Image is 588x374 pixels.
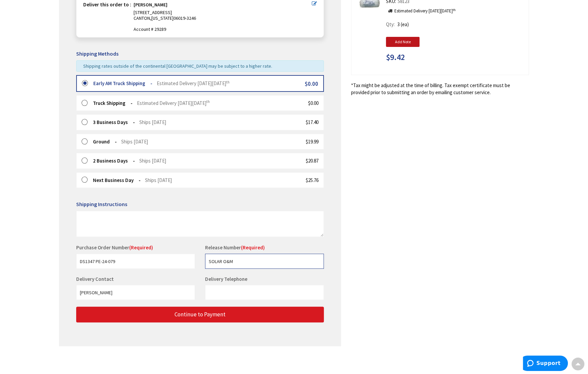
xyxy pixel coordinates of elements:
strong: Early AM Truck Shipping [93,80,152,86]
span: Shipping rates outside of the continental [GEOGRAPHIC_DATA] may be subject to a higher rate. [83,63,272,69]
label: Delivery Telephone [205,276,249,282]
span: (ea) [401,21,409,27]
span: Shipping Instructions [76,201,127,207]
span: $17.40 [306,119,318,125]
: *Tax might be adjusted at the time of billing. Tax exempt certificate must be provided prior to s... [351,82,529,96]
span: (Required) [241,244,265,251]
p: Estimated Delivery [DATE][DATE] [394,8,456,14]
input: Release Number [205,254,324,269]
strong: 2 Business Days [93,158,135,164]
iframe: Opens a widget where you can find more information [523,356,568,372]
span: $9.42 [386,53,405,62]
span: Continue to Payment [175,311,226,318]
strong: Deliver this order to : [83,1,131,8]
span: 3 [397,21,400,27]
strong: Truck Shipping [93,100,133,106]
span: Ships [DATE] [139,158,166,164]
span: 06019-3246 [174,15,196,21]
label: Delivery Contact [76,276,115,282]
span: $25.76 [306,177,318,183]
span: Ships [DATE] [145,177,172,183]
span: $0.00 [308,100,318,106]
strong: Ground [93,138,117,145]
span: (Required) [129,244,153,251]
span: Estimated Delivery [DATE][DATE] [137,100,210,106]
sup: th [226,80,230,84]
span: $20.87 [306,158,318,164]
label: Release Number [205,244,265,251]
sup: th [206,99,210,104]
span: [US_STATE] [151,15,174,21]
span: Account # 29289 [134,26,312,32]
sup: th [453,8,456,12]
span: $0.00 [305,80,318,87]
strong: 3 Business Days [93,119,135,125]
span: CANTON, [134,15,151,21]
span: Qty [386,21,394,27]
button: Continue to Payment [76,307,324,322]
label: Purchase Order Number [76,244,153,251]
span: $19.99 [306,138,318,145]
span: [STREET_ADDRESS] [134,9,172,15]
span: Estimated Delivery [DATE][DATE] [157,80,230,86]
strong: [PERSON_NAME] [134,2,167,10]
strong: Next Business Day [93,177,141,183]
span: Ships [DATE] [139,119,166,125]
h5: Shipping Methods [76,51,324,57]
input: Purchase Order Number [76,254,195,269]
span: Ships [DATE] [121,138,148,145]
